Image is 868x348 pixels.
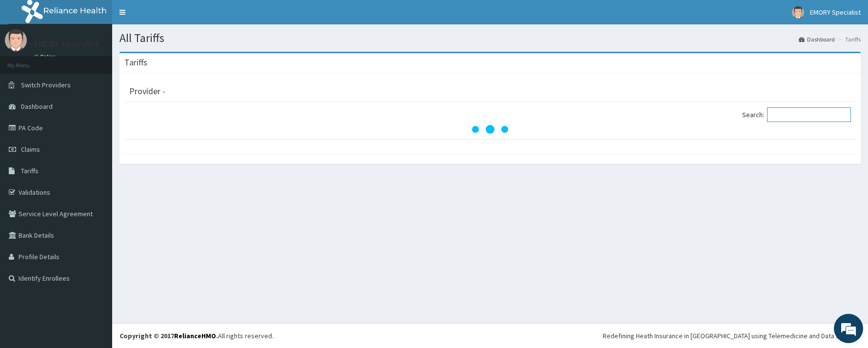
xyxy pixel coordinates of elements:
input: Search: [767,107,851,122]
li: Tariffs [836,35,861,43]
img: User Image [5,29,27,51]
svg: audio-loading [471,110,510,149]
h3: Provider - [129,87,165,96]
div: Minimize live chat window [160,5,183,28]
p: EMORY Specialist [34,40,99,48]
div: Redefining Heath Insurance in [GEOGRAPHIC_DATA] using Telemedicine and Data Science! [603,331,861,341]
textarea: Type your message and hit 'Enter' [5,239,186,273]
span: EMORY Specialist [810,8,861,17]
img: User Image [792,6,804,19]
span: We're online! [57,109,135,207]
a: Dashboard [799,35,835,43]
h1: All Tariffs [119,32,861,44]
span: Tariffs [21,166,39,175]
strong: Copyright © 2017 . [119,331,218,340]
span: Claims [21,145,40,154]
div: Chat with us now [51,55,164,67]
h3: Tariffs [124,58,147,67]
a: Online [34,53,58,60]
span: Switch Providers [21,81,71,89]
a: RelianceHMO [174,331,216,340]
label: Search: [742,107,851,122]
footer: All rights reserved. [112,323,868,348]
img: d_794563401_company_1708531726252_794563401 [18,49,39,73]
span: Dashboard [21,102,53,111]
